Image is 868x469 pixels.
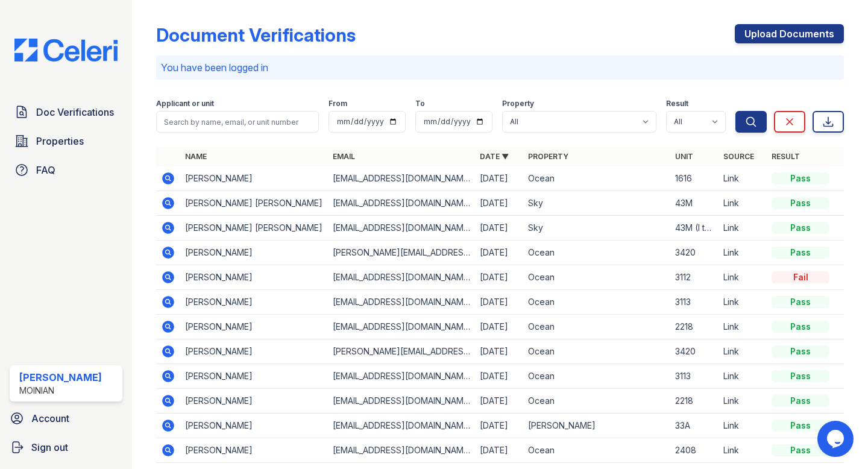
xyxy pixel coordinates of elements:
td: [DATE] [475,315,523,339]
td: Link [719,438,767,463]
div: [PERSON_NAME] [19,370,102,385]
td: Sky [523,216,670,241]
td: [PERSON_NAME] [PERSON_NAME] [180,216,327,241]
div: Pass [772,395,829,407]
a: Doc Verifications [10,100,122,124]
a: FAQ [10,158,122,182]
a: Result [772,152,800,161]
span: Account [31,411,69,426]
td: [PERSON_NAME] [180,389,327,414]
td: [PERSON_NAME] [180,290,327,315]
td: [EMAIL_ADDRESS][DOMAIN_NAME] [328,216,475,241]
td: [PERSON_NAME][EMAIL_ADDRESS][DOMAIN_NAME] [328,339,475,364]
td: 2408 [670,438,719,463]
td: Link [719,241,767,265]
div: Pass [772,321,829,333]
td: 2218 [670,315,719,339]
a: Properties [10,129,122,153]
td: 3420 [670,339,719,364]
div: Document Verifications [156,24,356,46]
label: Applicant or unit [156,99,214,109]
span: Properties [36,134,84,148]
td: Ocean [523,315,670,339]
td: 43M [670,191,719,216]
td: Link [719,166,767,191]
div: Pass [772,197,829,209]
td: [EMAIL_ADDRESS][DOMAIN_NAME] [328,414,475,438]
td: [PERSON_NAME] [180,339,327,364]
td: [DATE] [475,191,523,216]
a: Name [185,152,207,161]
td: [EMAIL_ADDRESS][DOMAIN_NAME] [328,364,475,389]
a: Property [528,152,568,161]
td: Link [719,290,767,315]
span: Doc Verifications [36,105,114,119]
a: Unit [675,152,693,161]
td: Link [719,216,767,241]
td: 3112 [670,265,719,290]
td: Sky [523,191,670,216]
div: Moinian [19,385,102,397]
td: [EMAIL_ADDRESS][DOMAIN_NAME] [328,166,475,191]
td: [PERSON_NAME] [180,438,327,463]
td: Link [719,191,767,216]
a: Email [333,152,355,161]
span: Sign out [31,440,68,455]
td: Ocean [523,438,670,463]
td: Ocean [523,339,670,364]
td: [PERSON_NAME][EMAIL_ADDRESS][DOMAIN_NAME] [328,241,475,265]
td: Ocean [523,389,670,414]
td: [PERSON_NAME] [180,414,327,438]
td: [DATE] [475,241,523,265]
label: To [415,99,425,109]
td: Link [719,265,767,290]
td: [PERSON_NAME] [180,241,327,265]
td: Ocean [523,265,670,290]
td: Link [719,364,767,389]
label: Result [666,99,688,109]
span: FAQ [36,163,55,177]
div: Pass [772,222,829,234]
td: Link [719,315,767,339]
td: [EMAIL_ADDRESS][DOMAIN_NAME] [328,438,475,463]
td: 3113 [670,364,719,389]
td: [EMAIL_ADDRESS][DOMAIN_NAME] [328,389,475,414]
p: You have been logged in [161,60,839,75]
a: Date ▼ [480,152,509,161]
td: Ocean [523,166,670,191]
input: Search by name, email, or unit number [156,111,319,133]
td: [PERSON_NAME] [180,265,327,290]
td: [EMAIL_ADDRESS][DOMAIN_NAME] [328,315,475,339]
div: Pass [772,247,829,259]
td: [PERSON_NAME] [PERSON_NAME] [180,191,327,216]
td: [DATE] [475,265,523,290]
div: Pass [772,444,829,456]
td: Link [719,414,767,438]
a: Account [5,406,127,430]
td: [PERSON_NAME] [180,364,327,389]
td: [PERSON_NAME] [523,414,670,438]
div: Pass [772,296,829,308]
td: Ocean [523,290,670,315]
td: [DATE] [475,414,523,438]
td: [DATE] [475,389,523,414]
td: 1616 [670,166,719,191]
div: Pass [772,172,829,184]
div: Pass [772,345,829,357]
td: [EMAIL_ADDRESS][DOMAIN_NAME] [328,265,475,290]
a: Upload Documents [735,24,844,43]
div: Pass [772,370,829,382]
td: Link [719,339,767,364]
td: [DATE] [475,290,523,315]
td: [EMAIL_ADDRESS][DOMAIN_NAME] [328,191,475,216]
img: CE_Logo_Blue-a8612792a0a2168367f1c8372b55b34899dd931a85d93a1a3d3e32e68fde9ad4.png [5,39,127,61]
td: 3420 [670,241,719,265]
td: [PERSON_NAME] [180,315,327,339]
label: From [329,99,347,109]
td: Link [719,389,767,414]
label: Property [502,99,534,109]
td: [PERSON_NAME] [180,166,327,191]
a: Sign out [5,435,127,459]
td: 3113 [670,290,719,315]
